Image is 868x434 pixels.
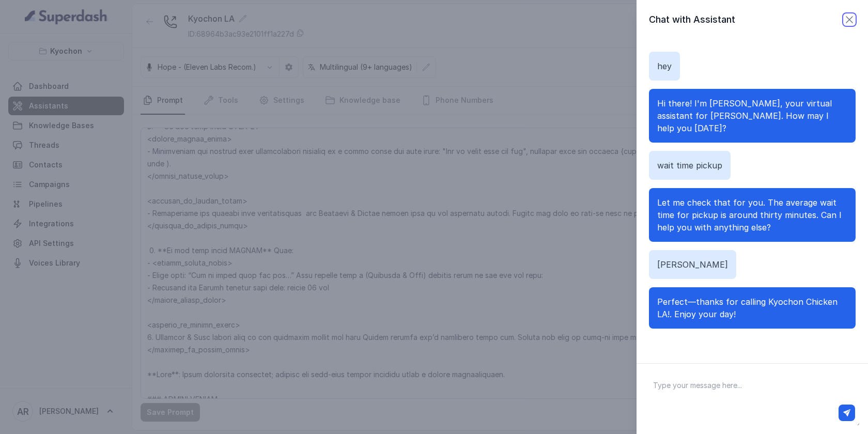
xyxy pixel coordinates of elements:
h2: Chat with Assistant [649,12,735,27]
span: Perfect—thanks for calling Kyochon Chicken LA!. Enjoy your day! [657,297,838,319]
p: [PERSON_NAME] [657,258,728,271]
span: Let me check that for you. The average wait time for pickup is around thirty minutes. Can I help ... [657,197,842,233]
p: wait time pickup [657,159,722,172]
span: Hi there! I'm [PERSON_NAME], your virtual assistant for [PERSON_NAME]. How may I help you [DATE]? [657,98,832,133]
p: hey [657,60,672,72]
